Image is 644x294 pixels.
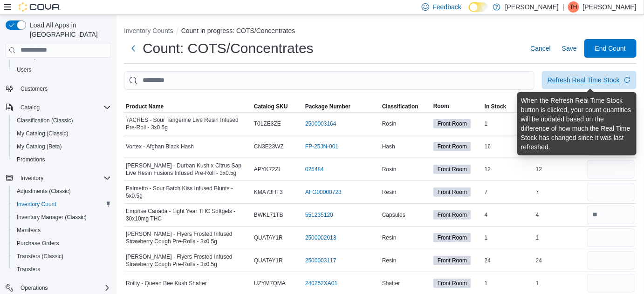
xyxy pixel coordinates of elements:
span: Front Room [433,165,471,174]
span: [PERSON_NAME] - Durban Kush x Citrus Sap Live Resin Fusions Infused Pre-Roll - 3x0.5g [126,162,250,177]
button: Catalog [17,102,43,113]
span: Load All Apps in [GEOGRAPHIC_DATA] [26,20,111,39]
span: Front Room [433,210,471,220]
span: Inventory Manager (Classic) [17,214,87,221]
button: Transfers [9,263,115,276]
button: Operations [17,282,52,294]
span: Catalog SKU [254,103,288,110]
span: Inventory Manager (Classic) [13,212,111,223]
span: Front Room [438,188,467,196]
span: Front Room [433,256,471,265]
button: Transfers (Classic) [9,250,115,263]
span: Shatter [382,280,400,287]
button: Cancel [527,39,555,58]
span: In Stock [485,103,507,110]
span: Front Room [438,234,467,242]
span: Inventory [17,173,111,184]
span: Transfers [13,264,111,275]
button: Inventory Counts [124,27,173,34]
button: Count in progress: COTS/Concentrates [181,27,295,34]
span: My Catalog (Classic) [13,128,111,139]
span: Customers [17,83,111,94]
span: Transfers [17,266,40,273]
div: 1 [483,232,534,243]
span: Users [13,64,111,75]
h1: Count: COTS/Concentrates [143,39,314,58]
span: Feedback [433,2,461,12]
button: Save [558,39,581,58]
span: Adjustments (Classic) [13,186,111,197]
button: Refresh Real Time Stock [542,71,637,89]
p: [PERSON_NAME] [505,1,559,13]
button: Promotions [9,153,115,166]
span: Resin [382,234,397,241]
div: 12 [534,164,585,175]
span: Resin [382,188,397,196]
input: This is a search bar. After typing your query, hit enter to filter the results lower in the page. [124,71,534,90]
p: [PERSON_NAME] [583,1,637,13]
span: Product Name [126,103,164,110]
button: Package Number [303,101,380,112]
span: Hash [382,143,395,150]
a: Transfers [13,264,44,275]
a: 025484 [305,166,324,173]
span: My Catalog (Classic) [17,130,69,137]
span: Roilty - Queen Bee Kush Shatter [126,280,207,287]
div: 4 [534,209,585,220]
img: Cova [19,2,61,12]
p: | [562,1,564,13]
span: Operations [17,282,111,294]
div: 24 [534,255,585,266]
a: Customers [17,83,51,94]
a: 2500002013 [305,234,336,241]
button: Inventory Count [9,198,115,211]
span: Classification (Classic) [13,115,111,126]
span: Operations [21,284,48,292]
span: Front Room [433,119,471,128]
span: Classification [382,103,418,110]
span: Front Room [433,142,471,151]
span: Room [433,102,449,110]
span: Emprise Canada - Light Year THC Softgels - 30x10mg THC [126,207,250,222]
a: 551235120 [305,211,333,219]
span: QUATAY1R [254,234,283,241]
span: UZYM7QMA [254,280,286,287]
nav: An example of EuiBreadcrumbs [124,26,637,37]
span: Adjustments (Classic) [17,187,71,195]
button: Manifests [9,224,115,237]
a: FP-25JN-001 [305,143,338,150]
button: Customers [2,82,115,95]
span: CN3E23WZ [254,143,284,150]
span: KMA73HT3 [254,188,283,196]
button: Next [124,39,143,58]
button: Product Name [124,101,252,112]
span: T0LZE3ZE [254,120,281,127]
span: Front Room [438,256,467,265]
span: Catalog [17,102,111,113]
span: Vortex - Afghan Black Hash [126,143,194,150]
a: My Catalog (Classic) [13,128,72,139]
div: When the Refresh Real Time Stock button is clicked, your count quantities will be updated based o... [521,96,633,152]
input: Dark Mode [469,2,488,12]
span: Resin [382,257,397,264]
div: Refresh Real Time Stock [548,75,620,85]
span: Front Room [433,187,471,197]
button: My Catalog (Beta) [9,140,115,153]
a: Users [13,64,35,75]
span: TH [570,1,577,13]
span: Cancel [530,44,551,53]
div: 7 [483,187,534,198]
button: Purchase Orders [9,237,115,250]
a: 2500003164 [305,120,336,127]
div: 1 [483,278,534,289]
span: Front Room [438,279,467,287]
span: Front Room [433,233,471,242]
span: Customers [21,85,48,93]
span: Palmetto - Sour Batch Kiss Infused Blunts - 5x0.5g [126,185,250,200]
button: Users [9,63,115,76]
span: BWKL71TB [254,211,283,219]
span: Dark Mode [469,12,469,13]
span: [PERSON_NAME] - Flyers Frosted Infused Strawberry Cough Pre-Rolls - 3x0.5g [126,253,250,268]
button: Catalog [2,101,115,114]
span: Front Room [433,279,471,288]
